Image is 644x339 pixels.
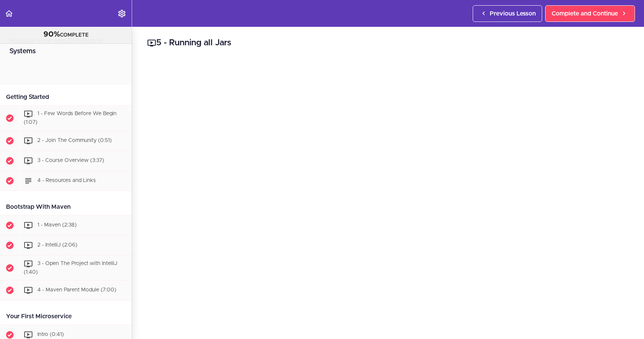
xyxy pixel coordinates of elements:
a: Complete and Continue [545,5,635,22]
span: 1 - Maven (2:38) [37,222,77,228]
span: Complete and Continue [552,9,618,18]
span: 4 - Maven Parent Module (7:00) [37,288,116,293]
span: 90% [43,31,60,38]
h2: 5 - Running all Jars [147,37,629,49]
span: 2 - Join The Community (0:51) [37,138,112,143]
a: Previous Lesson [473,5,542,22]
span: 3 - Course Overview (3:37) [37,158,104,163]
iframe: Video Player [147,61,629,332]
span: 3 - Open The Project with IntelliJ (1:40) [24,261,117,275]
span: Previous Lesson [490,9,536,18]
span: 4 - Resources and Links [37,178,96,183]
div: COMPLETE [9,30,122,40]
span: 1 - Few Words Before We Begin (1:07) [24,111,117,125]
span: Intro (0:41) [37,332,64,337]
svg: Back to course curriculum [5,9,14,18]
svg: Settings Menu [117,9,126,18]
span: 2 - IntelliJ (2:06) [37,242,77,248]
